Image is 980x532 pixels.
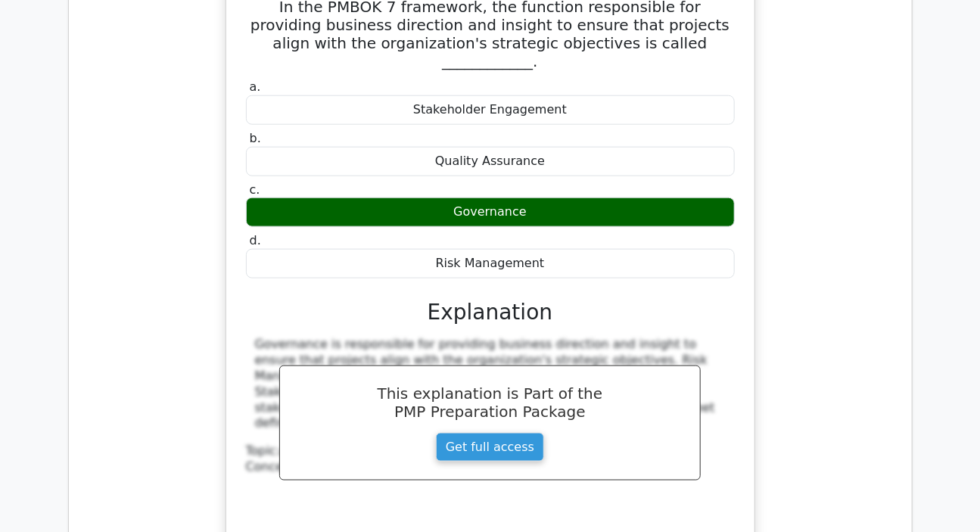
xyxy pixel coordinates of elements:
[436,433,544,462] a: Get full access
[255,337,726,431] div: Governance is responsible for providing business direction and insight to ensure that projects al...
[250,131,261,145] span: b.
[246,198,735,227] div: Governance
[250,182,260,197] span: c.
[250,79,261,94] span: a.
[246,147,735,176] div: Quality Assurance
[246,95,735,125] div: Stakeholder Engagement
[246,249,735,278] div: Risk Management
[246,443,735,459] div: Topic:
[255,300,726,325] h3: Explanation
[246,459,735,475] div: Concept:
[250,233,261,247] span: d.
